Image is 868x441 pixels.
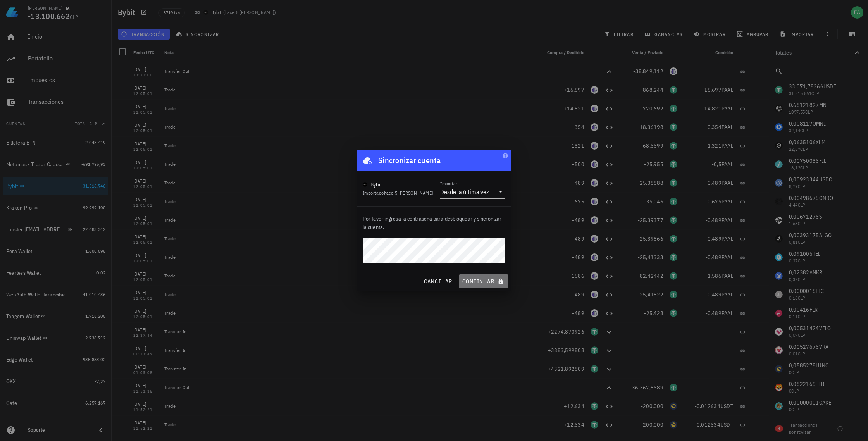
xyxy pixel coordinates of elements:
[440,188,489,196] div: Desde la última vez
[384,190,433,196] span: hace 5 [PERSON_NAME]
[363,190,433,196] span: Importado
[440,181,457,186] label: Importar
[378,154,441,167] div: Sincronizar cuenta
[420,274,455,288] button: cancelar
[423,278,452,285] span: cancelar
[440,185,505,198] div: ImportarDesde la última vez
[363,182,367,187] img: Bybit_Official
[462,278,505,285] span: continuar
[459,274,508,288] button: continuar
[370,181,382,188] div: Bybit
[363,214,505,231] p: Por favor ingresa la contraseña para desbloquear y sincronizar la cuenta.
